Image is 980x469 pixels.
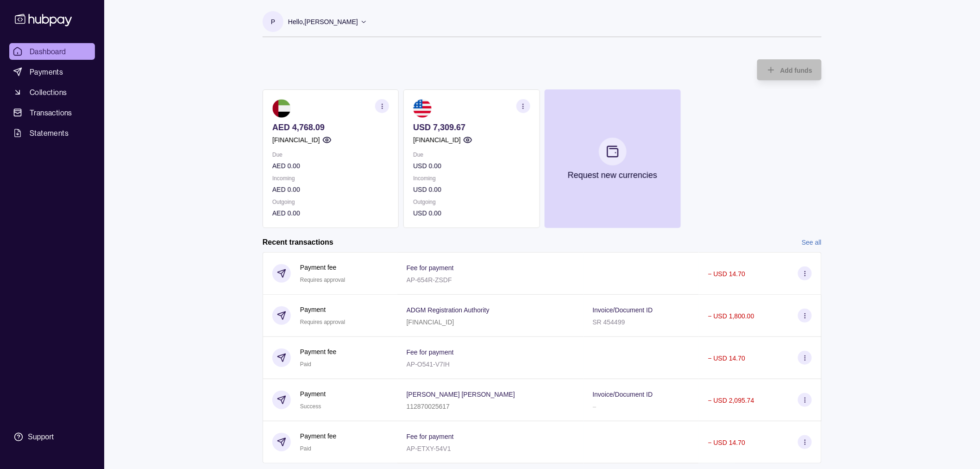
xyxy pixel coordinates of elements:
[300,304,345,315] p: Payment
[593,318,625,326] p: SR 454499
[413,197,530,207] p: Outgoing
[30,127,69,139] span: Statements
[407,433,454,440] p: Fee for payment
[300,361,311,368] span: Paid
[407,276,452,284] p: AP-654R-ZSDF
[272,197,389,207] p: Outgoing
[407,445,451,452] p: AP-ETXY-54V1
[28,432,54,442] div: Support
[407,318,454,326] p: [FINANCIAL_ID]
[413,150,530,160] p: Due
[568,170,657,180] p: Request new currencies
[272,135,320,145] p: [FINANCIAL_ID]
[272,161,389,171] p: AED 0.00
[272,99,291,118] img: ae
[780,67,812,74] span: Add funds
[288,17,358,27] p: Hello, [PERSON_NAME]
[708,355,746,362] p: − USD 14.70
[593,306,653,314] p: Invoice/Document ID
[9,104,95,121] a: Transactions
[300,431,337,441] p: Payment fee
[272,122,389,133] p: AED 4,768.09
[9,63,95,80] a: Payments
[30,66,63,77] span: Payments
[407,306,490,314] p: ADGM Registration Authority
[9,43,95,60] a: Dashboard
[272,150,389,160] p: Due
[9,427,95,447] a: Support
[802,237,822,247] a: See all
[300,389,326,399] p: Payment
[593,403,597,410] p: –
[300,445,311,452] span: Paid
[300,262,345,273] p: Payment fee
[708,439,746,446] p: − USD 14.70
[708,312,754,320] p: − USD 1,800.00
[9,125,95,141] a: Statements
[300,277,345,283] span: Requires approval
[272,173,389,184] p: Incoming
[407,349,454,356] p: Fee for payment
[413,99,432,118] img: us
[30,107,72,118] span: Transactions
[407,391,515,398] p: [PERSON_NAME] [PERSON_NAME]
[757,59,822,80] button: Add funds
[413,122,530,133] p: USD 7,309.67
[407,361,450,368] p: AP-O541-V7IH
[300,319,345,325] span: Requires approval
[413,208,530,218] p: USD 0.00
[300,403,321,410] span: Success
[300,347,337,357] p: Payment fee
[272,208,389,218] p: AED 0.00
[413,173,530,184] p: Incoming
[407,264,454,272] p: Fee for payment
[271,17,275,27] p: P
[407,403,450,410] p: 112870025617
[272,184,389,195] p: AED 0.00
[263,237,333,247] h2: Recent transactions
[30,46,66,57] span: Dashboard
[413,161,530,171] p: USD 0.00
[30,87,67,98] span: Collections
[9,84,95,101] a: Collections
[413,184,530,195] p: USD 0.00
[545,89,681,228] button: Request new currencies
[413,135,461,145] p: [FINANCIAL_ID]
[708,270,746,278] p: − USD 14.70
[708,397,754,404] p: − USD 2,095.74
[593,391,653,398] p: Invoice/Document ID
